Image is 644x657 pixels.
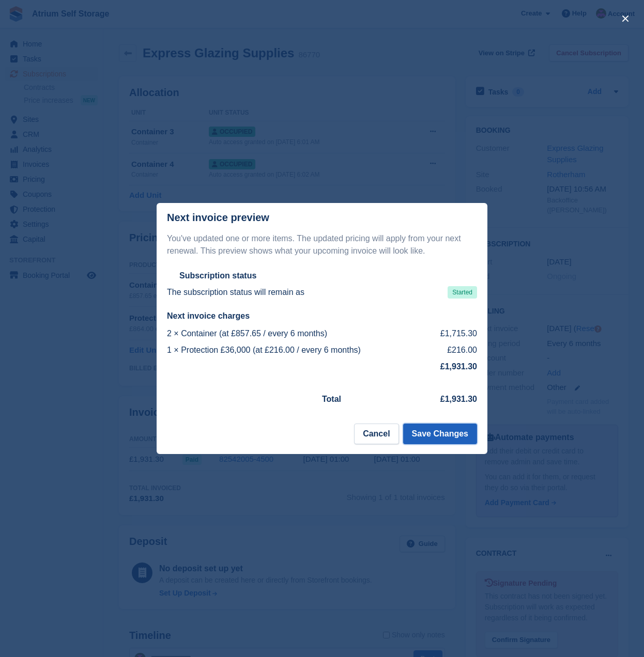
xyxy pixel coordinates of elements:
[167,232,477,257] p: You've updated one or more items. The updated pricing will apply from your next renewal. This pre...
[167,286,304,299] p: The subscription status will remain as
[427,325,477,342] td: £1,715.30
[167,325,427,342] td: 2 × Container (at £857.65 / every 6 months)
[617,10,634,27] button: close
[322,395,341,403] strong: Total
[440,395,477,403] strong: £1,931.30
[179,271,256,281] h2: Subscription status
[403,424,477,444] button: Save Changes
[448,286,477,299] span: Started
[440,362,477,371] strong: £1,931.30
[354,424,398,444] button: Cancel
[167,342,427,358] td: 1 × Protection £36,000 (at £216.00 / every 6 months)
[427,342,477,358] td: £216.00
[167,212,269,224] p: Next invoice preview
[167,311,477,321] h2: Next invoice charges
